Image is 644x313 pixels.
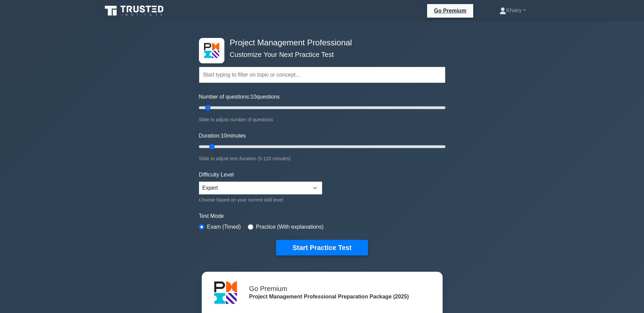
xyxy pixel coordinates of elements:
div: Choose based on your current skill level [199,196,322,204]
label: Number of questions: questions [199,93,280,101]
label: Exam (Timed) [207,223,241,231]
input: Start typing to filter on topic or concept... [199,67,445,83]
label: Duration: minutes [199,132,246,140]
div: Slide to adjust test duration (5-120 minutes) [199,154,445,163]
div: Slide to adjust number of questions [199,116,445,124]
label: Difficulty Level [199,171,234,179]
label: Test Mode [199,212,445,220]
span: 10 [251,94,257,100]
a: Go Premium [430,6,470,15]
span: 10 [221,133,227,139]
button: Start Practice Test [276,240,368,255]
a: Khairy [483,4,542,17]
h4: Project Management Professional [227,38,412,48]
label: Practice (With explanations) [256,223,324,231]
